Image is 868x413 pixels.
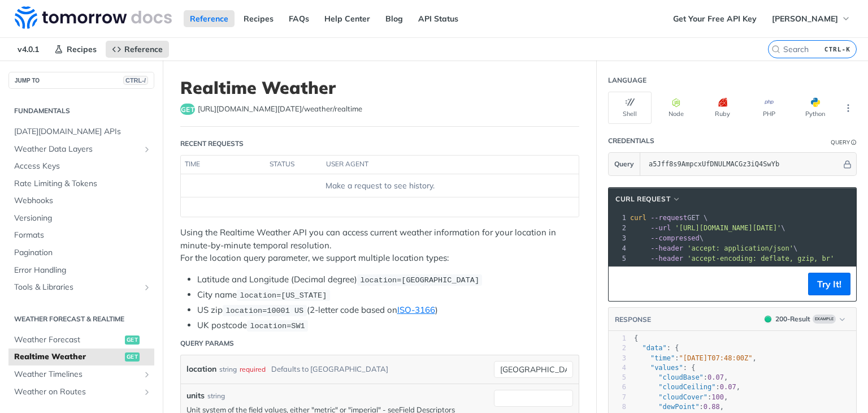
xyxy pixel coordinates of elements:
[240,291,327,300] span: location=[US_STATE]
[142,388,151,397] button: Show subpages for Weather on Routes
[658,403,699,411] span: "dewPoint"
[609,393,626,402] div: 7
[237,10,280,27] a: Recipes
[8,227,154,244] a: Formats
[650,244,683,252] span: --header
[14,265,151,276] span: Error Handling
[630,224,785,232] span: \
[831,138,850,147] div: Query
[609,382,626,392] div: 6
[658,373,703,381] span: "cloudBase"
[679,354,753,362] span: "[DATE]T07:48:00Z"
[14,126,151,137] span: [DATE][DOMAIN_NAME] APIs
[608,75,646,85] div: Language
[772,14,838,24] span: [PERSON_NAME]
[8,210,154,227] a: Versioning
[634,373,728,381] span: : ,
[658,393,708,401] span: "cloudCover"
[634,344,679,352] span: : {
[180,78,579,98] h1: Realtime Weather
[642,344,666,352] span: "data"
[198,104,362,115] span: https://api.tomorrow.io/v4/weather/realtime
[180,139,244,149] div: Recent Requests
[609,343,626,353] div: 2
[634,364,695,372] span: : {
[14,213,151,224] span: Versioning
[675,224,781,232] span: '[URL][DOMAIN_NAME][DATE]'
[650,364,683,372] span: "values"
[125,352,140,362] span: get
[608,92,652,124] button: Shell
[609,253,628,264] div: 5
[412,10,465,27] a: API Status
[8,262,154,279] a: Error Handling
[840,100,857,117] button: More Languages
[8,332,154,349] a: Weather Forecastget
[611,193,685,205] button: cURL Request
[14,386,140,398] span: Weather on Routes
[841,158,853,170] button: Hide
[197,304,579,317] li: US zip (2-letter code based on )
[322,156,556,174] th: user agent
[125,335,140,345] span: get
[630,234,704,242] span: \
[225,307,303,315] span: location=10001 US
[283,10,315,27] a: FAQs
[142,283,151,292] button: Show subpages for Tools & Libraries
[14,195,151,206] span: Webhooks
[360,276,479,285] span: location=[GEOGRAPHIC_DATA]
[197,319,579,332] li: UK postcode
[318,10,376,27] a: Help Center
[654,92,698,124] button: Node
[831,138,857,147] div: QueryInformation
[14,334,122,346] span: Weather Forecast
[687,255,834,263] span: 'accept-encoding: deflate, gzip, br'
[614,314,652,325] button: RESPONSE
[747,92,791,124] button: PHP
[630,244,797,252] span: \
[701,92,744,124] button: Ruby
[771,45,780,54] svg: Search
[180,338,234,349] div: Query Params
[180,226,579,265] p: Using the Realtime Weather API you can access current weather information for your location in mi...
[207,391,225,401] div: string
[186,361,216,377] label: location
[608,136,654,146] div: Credentials
[271,361,388,377] div: Defaults to [GEOGRAPHIC_DATA]
[609,334,626,343] div: 1
[609,373,626,382] div: 5
[14,282,140,293] span: Tools & Libraries
[643,153,841,175] input: apikey
[614,276,630,292] button: Copy to clipboard
[775,314,810,324] div: 200 - Result
[180,104,195,115] span: get
[67,44,97,54] span: Recipes
[720,383,736,391] span: 0.07
[8,244,154,261] a: Pagination
[843,103,853,113] svg: More ellipsis
[609,213,628,223] div: 1
[8,366,154,383] a: Weather TimelinesShow subpages for Weather Timelines
[609,223,628,233] div: 2
[634,383,740,391] span: : ,
[667,10,763,27] a: Get Your Free API Key
[8,279,154,296] a: Tools & LibrariesShow subpages for Tools & Libraries
[8,175,154,192] a: Rate Limiting & Tokens
[609,402,626,412] div: 8
[609,233,628,243] div: 3
[48,41,103,58] a: Recipes
[658,383,715,391] span: "cloudCeiling"
[124,44,163,54] span: Reference
[634,334,638,342] span: {
[8,314,154,324] h2: Weather Forecast & realtime
[123,76,148,85] span: CTRL-/
[609,363,626,373] div: 4
[14,369,140,380] span: Weather Timelines
[14,351,122,363] span: Realtime Weather
[766,10,857,27] button: [PERSON_NAME]
[197,289,579,302] li: City name
[181,156,266,174] th: time
[142,145,151,154] button: Show subpages for Weather Data Layers
[250,322,305,330] span: location=SW1
[185,180,574,192] div: Make a request to see history.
